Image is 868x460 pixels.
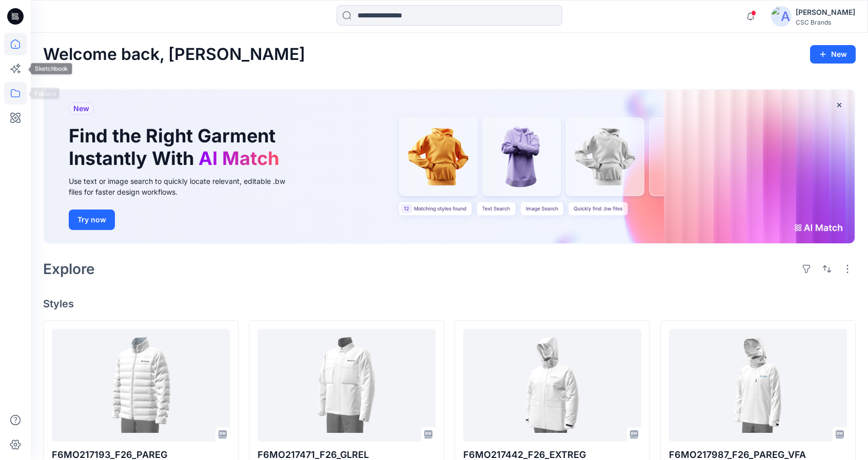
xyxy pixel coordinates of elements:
a: F6MO217471_F26_GLREL [258,329,436,442]
div: CSC Brands [796,18,855,26]
h1: Find the Right Garment Instantly With [69,125,284,169]
span: New [73,102,89,115]
a: F6MO217442_F26_EXTREG [463,329,641,442]
button: Try now [69,210,115,230]
div: [PERSON_NAME] [796,6,855,18]
a: F6MO217987_F26_PAREG_VFA [669,329,847,442]
button: New [810,45,856,64]
img: avatar [771,6,792,27]
h2: Welcome back, [PERSON_NAME] [43,45,305,64]
a: F6MO217193_F26_PAREG [52,329,230,442]
h2: Explore [43,261,95,277]
span: AI Match [199,147,279,170]
h4: Styles [43,298,856,310]
div: Use text or image search to quickly locate relevant, editable .bw files for faster design workflows. [69,176,300,197]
